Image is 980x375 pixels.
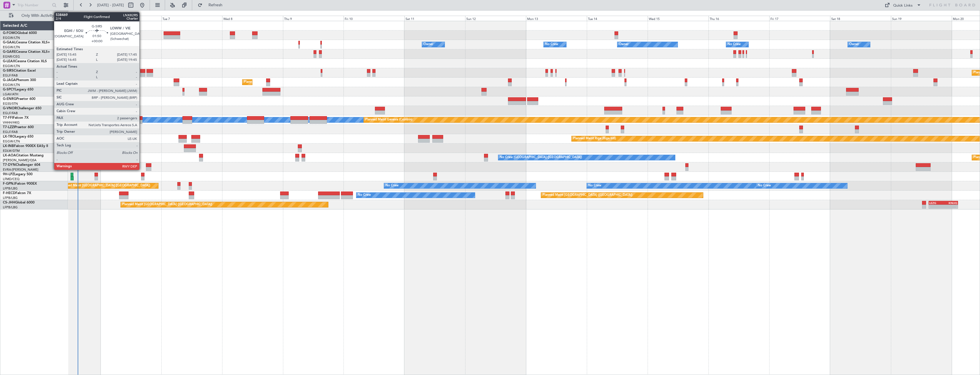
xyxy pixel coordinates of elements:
div: Sat 18 [830,16,891,21]
span: G-JAGA [3,78,16,82]
a: [PERSON_NAME]/QSA [3,158,37,162]
span: T7-LZZI [3,126,15,129]
a: LGAV/ATH [3,92,18,96]
div: - [943,205,957,208]
span: Only With Activity [15,14,60,18]
div: Planned Maint [GEOGRAPHIC_DATA] ([GEOGRAPHIC_DATA]) [244,78,334,86]
a: CS-JHHGlobal 6000 [3,201,35,204]
a: VHHH/HKG [3,120,20,125]
div: LEZG [929,201,943,205]
span: LX-TRO [3,135,15,138]
span: F-HECD [3,191,15,195]
span: G-FOMO [3,31,17,35]
a: G-ENRGPraetor 600 [3,97,35,101]
div: Owner [619,40,628,49]
a: EGLF/FAB [3,111,18,115]
a: G-LEAXCessna Citation XLS [3,60,47,63]
span: G-LEAX [3,60,15,63]
div: Unplanned Maint [GEOGRAPHIC_DATA] ([GEOGRAPHIC_DATA]) [56,182,150,190]
a: EGGW/LTN [3,45,20,49]
div: Fri 17 [769,16,830,21]
span: G-SIRS [3,69,14,72]
a: T7-DYNChallenger 604 [3,163,40,167]
div: Thu 16 [708,16,769,21]
span: LX-INB [3,144,14,148]
div: Wed 15 [648,16,708,21]
a: G-GAALCessna Citation XLS+ [3,41,50,44]
span: LX-AOA [3,154,16,157]
div: Planned Maint Geneva (Cointrin) [365,116,412,124]
div: [DATE] [69,11,79,16]
a: LX-INBFalcon 900EX EASy II [3,144,48,148]
span: G-GAAL [3,41,16,44]
div: Wed 8 [222,16,283,21]
a: EGLF/FAB [3,130,18,134]
a: EGGW/LTN [3,64,20,68]
a: EGSS/STN [3,102,18,106]
a: G-SIRSCitation Excel [3,69,36,72]
a: G-GARECessna Citation XLS+ [3,50,50,54]
div: KNUQ [943,201,957,205]
span: T7-DYN [3,163,16,167]
span: CS-JHH [3,201,15,204]
div: Fri 10 [344,16,404,21]
a: LFPB/LBG [3,186,18,191]
input: Trip Number [17,1,50,9]
button: Only With Activity [6,11,62,20]
div: No Crew [385,182,399,190]
a: EVRA/[PERSON_NAME] [3,168,38,172]
span: 9H-LPZ [3,173,14,176]
div: Planned Maint [GEOGRAPHIC_DATA] ([GEOGRAPHIC_DATA]) [543,191,632,199]
a: LFMD/CEQ [3,177,19,181]
a: LFPB/LBG [3,205,18,209]
div: Quick Links [893,3,913,9]
div: Sun 12 [465,16,526,21]
div: Sun 5 [40,16,101,21]
a: LFPB/LBG [3,196,18,200]
a: F-GPNJFalcon 900EX [3,182,37,186]
div: Planned Maint Riga (Riga Intl) [573,134,616,143]
div: Tue 14 [587,16,648,21]
div: No Crew [545,40,558,49]
div: Sun 19 [891,16,952,21]
div: Mon 13 [526,16,587,21]
div: Mon 6 [101,16,161,21]
a: T7-FFIFalcon 7X [3,116,29,120]
span: T7-FFI [3,116,13,120]
a: LX-TROLegacy 650 [3,135,33,138]
span: G-VNOR [3,107,17,110]
span: [DATE] - [DATE] [97,3,124,8]
div: Tue 7 [161,16,222,21]
a: G-JAGAPhenom 300 [3,78,36,82]
div: No Crew [GEOGRAPHIC_DATA] ([GEOGRAPHIC_DATA]) [500,153,582,162]
span: Refresh [204,3,228,7]
div: Sat 11 [404,16,465,21]
a: EGGW/LTN [3,139,20,144]
div: No Crew [588,182,601,190]
a: 9H-LPZLegacy 500 [3,173,33,176]
div: Owner [423,40,433,49]
a: EGGW/LTN [3,83,20,87]
div: - [929,205,943,208]
div: No Crew [758,182,771,190]
a: F-HECDFalcon 7X [3,191,31,195]
a: LX-AOACitation Mustang [3,154,44,157]
div: Owner [849,40,859,49]
button: Quick Links [882,1,924,10]
a: T7-LZZIPraetor 600 [3,126,34,129]
a: G-VNORChallenger 650 [3,107,41,110]
a: EDLW/DTM [3,149,20,153]
a: EGNR/CEG [3,55,20,59]
span: G-SPCY [3,88,15,91]
a: EGGW/LTN [3,36,20,40]
span: F-GPNJ [3,182,15,186]
a: G-SPCYLegacy 650 [3,88,33,91]
div: No Crew [358,191,371,199]
div: Planned Maint [GEOGRAPHIC_DATA] ([GEOGRAPHIC_DATA]) [122,200,212,209]
a: EGLF/FAB [3,73,18,78]
div: Thu 9 [283,16,344,21]
span: G-GARE [3,50,16,54]
button: Refresh [195,1,229,10]
span: G-ENRG [3,97,16,101]
div: No Crew [728,40,741,49]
